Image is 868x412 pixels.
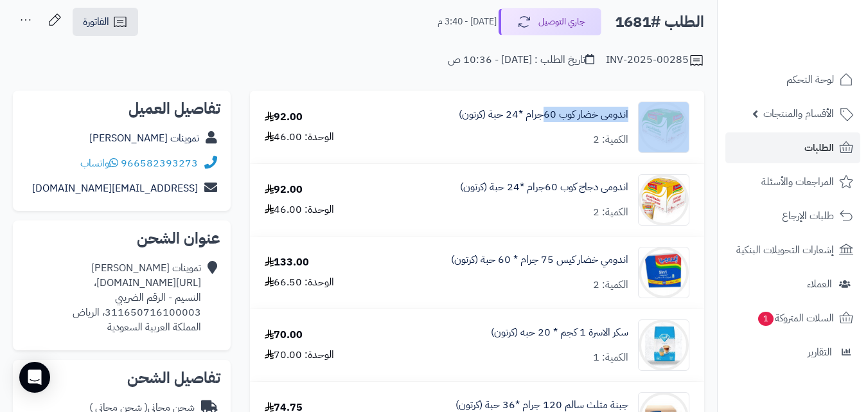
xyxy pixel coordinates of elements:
[265,130,334,145] div: الوحدة: 46.00
[736,241,834,259] span: إشعارات التحويلات البنكية
[761,173,834,191] span: المراجعات والأسئلة
[265,328,303,343] div: 70.00
[786,71,834,89] span: لوحة التحكم
[757,309,834,327] span: السلات المتروكة
[438,15,497,28] small: [DATE] - 3:40 م
[639,174,689,226] img: 1747281487-61zNNZx9X4L._AC_SL1000-90x90.jpg
[639,319,689,371] img: 1747422643-H9NtV8ZjzdFc2NGcwko8EIkc2J63vLRu-90x90.jpg
[23,261,201,334] div: تموينات [PERSON_NAME] [URL][DOMAIN_NAME]، النسيم - الرقم الضريبي 311650716100003، الرياض المملكة ...
[725,201,860,231] a: طلبات الإرجاع
[32,181,198,196] a: [EMAIL_ADDRESS][DOMAIN_NAME]
[639,102,689,153] img: 1747281281-61rDPewxzyL._AC_SL1000-90x90.jpg
[725,166,860,197] a: المراجعات والأسئلة
[593,132,628,147] div: الكمية: 2
[265,275,334,290] div: الوحدة: 66.50
[451,253,628,267] a: اندومي خضار كيس 75 جرام * 60 حبة (كرتون)
[265,183,303,197] div: 92.00
[725,303,860,334] a: السلات المتروكة1
[23,101,220,116] h2: تفاصيل العميل
[459,107,628,122] a: اندومى خضار كوب 60جرام *24 حبة (كرتون)
[807,275,832,293] span: العملاء
[83,14,109,30] span: الفاتورة
[725,64,860,95] a: لوحة التحكم
[265,255,309,270] div: 133.00
[448,53,594,67] div: تاريخ الطلب : [DATE] - 10:36 ص
[499,8,601,35] button: جاري التوصيل
[606,53,704,68] div: INV-2025-00285
[19,362,50,393] div: Open Intercom Messenger
[758,312,774,326] span: 1
[73,8,138,36] a: الفاتورة
[23,370,220,386] h2: تفاصيل الشحن
[265,110,303,125] div: 92.00
[593,278,628,292] div: الكمية: 2
[593,205,628,220] div: الكمية: 2
[808,343,832,361] span: التقارير
[593,350,628,365] div: الكمية: 1
[89,130,199,146] a: تموينات [PERSON_NAME]
[725,337,860,368] a: التقارير
[725,269,860,300] a: العملاء
[725,132,860,163] a: الطلبات
[265,202,334,217] div: الوحدة: 46.00
[460,180,628,195] a: اندومى دجاج كوب 60جرام *24 حبة (كرتون)
[615,9,704,35] h2: الطلب #1681
[121,156,198,171] a: 966582393273
[763,105,834,123] span: الأقسام والمنتجات
[639,247,689,298] img: 1747283225-Screenshot%202025-05-15%20072245-90x90.jpg
[491,325,628,340] a: سكر الاسرة 1 كجم * 20 حبه (كرتون)
[781,35,856,62] img: logo-2.png
[265,348,334,363] div: الوحدة: 70.00
[782,207,834,225] span: طلبات الإرجاع
[804,139,834,157] span: الطلبات
[23,231,220,246] h2: عنوان الشحن
[725,235,860,265] a: إشعارات التحويلات البنكية
[80,156,118,171] a: واتساب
